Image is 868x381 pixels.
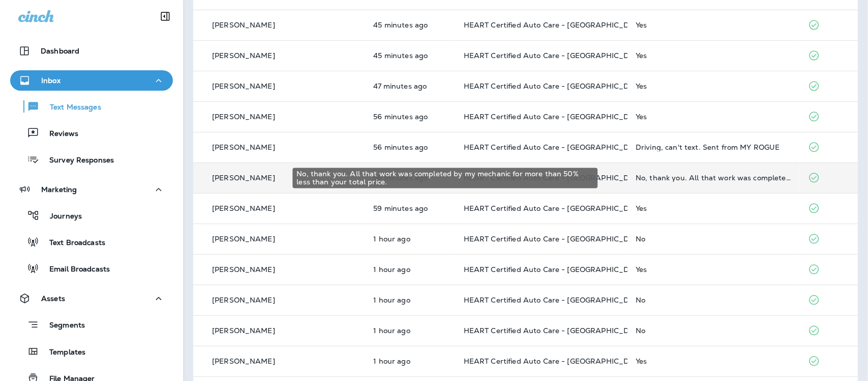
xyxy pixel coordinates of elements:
[373,51,447,60] p: Sep 4, 2025 09:30 AM
[10,205,173,226] button: Journeys
[212,143,275,151] p: [PERSON_NAME]
[464,143,646,152] span: HEART Certified Auto Care - [GEOGRAPHIC_DATA]
[40,103,101,113] p: Text Messages
[373,326,447,335] p: Sep 4, 2025 09:03 AM
[464,357,646,366] span: HEART Certified Auto Care - [GEOGRAPHIC_DATA]
[212,21,275,29] p: [PERSON_NAME]
[212,357,275,365] p: [PERSON_NAME]
[10,179,173,200] button: Marketing
[636,235,791,243] div: No
[39,238,105,248] p: Text Broadcasts
[39,348,85,358] p: Templates
[212,235,275,243] p: [PERSON_NAME]
[373,143,447,151] p: Sep 4, 2025 09:19 AM
[636,82,791,90] div: Yes
[636,21,791,29] div: Yes
[464,295,646,305] span: HEART Certified Auto Care - [GEOGRAPHIC_DATA]
[373,82,447,90] p: Sep 4, 2025 09:28 AM
[41,47,79,55] p: Dashboard
[464,51,646,60] span: HEART Certified Auto Care - [GEOGRAPHIC_DATA]
[10,149,173,170] button: Survey Responses
[151,6,179,26] button: Collapse Sidebar
[464,81,646,91] span: HEART Certified Auto Care - [GEOGRAPHIC_DATA]
[212,326,275,335] p: [PERSON_NAME]
[373,235,447,243] p: Sep 4, 2025 09:09 AM
[636,326,791,335] div: No
[373,296,447,304] p: Sep 4, 2025 09:04 AM
[10,288,173,309] button: Assets
[212,265,275,274] p: [PERSON_NAME]
[464,326,646,335] span: HEART Certified Auto Care - [GEOGRAPHIC_DATA]
[10,96,173,117] button: Text Messages
[464,20,646,30] span: HEART Certified Auto Care - [GEOGRAPHIC_DATA]
[39,156,114,166] p: Survey Responses
[464,112,646,121] span: HEART Certified Auto Care - [GEOGRAPHIC_DATA]
[212,296,275,304] p: [PERSON_NAME]
[636,204,791,212] div: Yes
[464,204,646,213] span: HEART Certified Auto Care - [GEOGRAPHIC_DATA]
[41,294,65,303] p: Assets
[41,185,77,194] p: Marketing
[373,357,447,365] p: Sep 4, 2025 09:03 AM
[636,296,791,304] div: No
[636,51,791,60] div: Yes
[39,129,78,139] p: Reviews
[39,321,85,331] p: Segments
[636,265,791,274] div: Yes
[212,82,275,90] p: [PERSON_NAME]
[212,204,275,212] p: [PERSON_NAME]
[464,234,646,243] span: HEART Certified Auto Care - [GEOGRAPHIC_DATA]
[10,341,173,362] button: Templates
[10,258,173,279] button: Email Broadcasts
[212,113,275,121] p: [PERSON_NAME]
[636,143,791,151] div: Driving, can't text. Sent from MY ROGUE
[373,113,447,121] p: Sep 4, 2025 09:19 AM
[636,174,791,182] div: No, thank you. All that work was completed by my mechanic for more than 50% less than your total ...
[636,357,791,365] div: Yes
[10,122,173,144] button: Reviews
[40,212,82,222] p: Journeys
[10,41,173,61] button: Dashboard
[373,21,447,29] p: Sep 4, 2025 09:30 AM
[41,76,61,85] p: Inbox
[464,265,646,274] span: HEART Certified Auto Care - [GEOGRAPHIC_DATA]
[10,314,173,336] button: Segments
[10,231,173,253] button: Text Broadcasts
[636,113,791,121] div: Yes
[10,70,173,91] button: Inbox
[212,51,275,60] p: [PERSON_NAME]
[293,168,598,188] div: No, thank you. All that work was completed by my mechanic for more than 50% less than your total ...
[373,204,447,212] p: Sep 4, 2025 09:16 AM
[39,265,110,275] p: Email Broadcasts
[212,174,275,182] p: [PERSON_NAME]
[373,265,447,274] p: Sep 4, 2025 09:04 AM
